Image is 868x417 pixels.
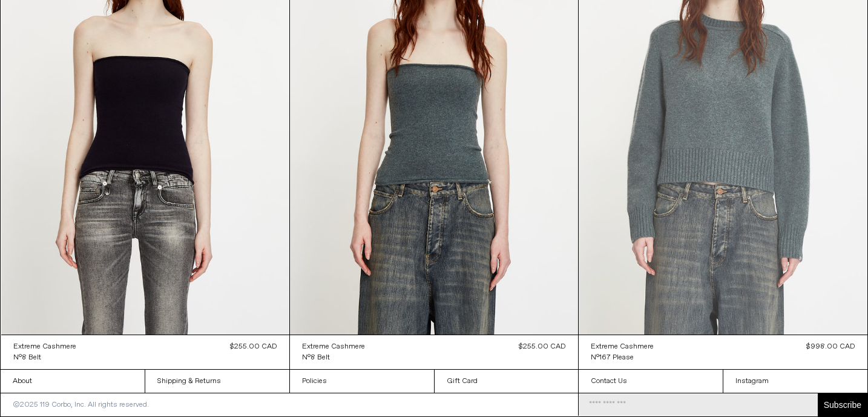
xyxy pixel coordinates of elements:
p: ©2025 119 Corbo, Inc. All rights reserved. [1,393,161,416]
div: N°8 Belt [13,353,41,363]
a: Shipping & Returns [145,370,289,393]
a: N°167 Please [591,352,654,363]
div: $998.00 CAD [806,341,855,352]
div: $255.00 CAD [519,341,566,352]
a: About [1,370,145,393]
a: Gift Card [435,370,579,393]
div: Extreme Cashmere [591,342,654,352]
a: Extreme Cashmere [302,341,365,352]
div: N°8 Belt [302,353,330,363]
div: N°167 Please [591,353,634,363]
input: Email Address [579,393,818,416]
a: Policies [290,370,434,393]
a: Contact Us [579,370,723,393]
div: Extreme Cashmere [13,342,76,352]
a: Extreme Cashmere [591,341,654,352]
a: Instagram [723,370,867,393]
div: $255.00 CAD [230,341,277,352]
a: N°8 Belt [302,352,365,363]
div: Extreme Cashmere [302,342,365,352]
button: Subscribe [818,393,867,416]
a: Extreme Cashmere [13,341,76,352]
a: N°8 Belt [13,352,76,363]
